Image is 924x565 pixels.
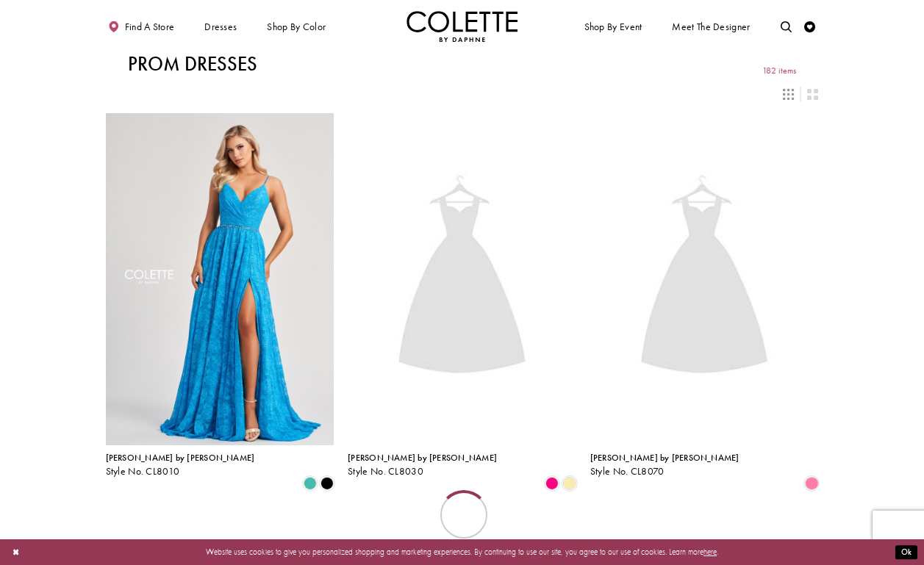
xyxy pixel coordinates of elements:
span: Style No. CL8070 [590,465,665,478]
a: Visit Colette by Daphne Style No. CL8030 Page [348,113,576,445]
span: Switch layout to 3 columns [783,89,794,100]
div: Layout Controls [99,82,825,106]
span: Shop By Event [584,21,642,32]
i: Cotton Candy [805,477,818,490]
span: Find a store [125,21,175,32]
a: Find a store [106,11,177,42]
a: Toggle search [778,11,795,42]
a: Visit Colette by Daphne Style No. CL8070 Page [590,113,819,445]
a: Check Wishlist [802,11,819,42]
span: Switch layout to 2 columns [807,89,818,100]
span: Dresses [201,11,240,42]
span: [PERSON_NAME] by [PERSON_NAME] [590,452,739,464]
button: Submit Dialog [895,545,917,559]
div: Colette by Daphne Style No. CL8030 [348,453,497,477]
i: Turquoise [304,477,317,490]
span: [PERSON_NAME] by [PERSON_NAME] [348,452,497,464]
span: 182 items [762,66,796,76]
img: Colette by Daphne [407,11,518,42]
button: Close Dialog [7,542,25,562]
a: Visit Colette by Daphne Style No. CL8010 Page [106,113,334,445]
i: Black [320,477,334,490]
div: Colette by Daphne Style No. CL8070 [590,453,739,477]
span: Dresses [204,21,237,32]
span: Shop by color [265,11,329,42]
h1: Prom Dresses [128,53,257,75]
a: Meet the designer [670,11,753,42]
a: Visit Home Page [407,11,518,42]
i: Hot Pink [545,477,559,490]
span: [PERSON_NAME] by [PERSON_NAME] [106,452,255,464]
span: Style No. CL8010 [106,465,180,478]
span: Shop By Event [581,11,645,42]
p: Website uses cookies to give you personalized shopping and marketing experiences. By continuing t... [80,544,844,559]
div: Colette by Daphne Style No. CL8010 [106,453,255,477]
span: Style No. CL8030 [348,465,423,478]
span: Meet the designer [672,21,750,32]
span: Shop by color [267,21,326,32]
i: Sunshine [563,477,576,490]
a: here [703,547,717,557]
